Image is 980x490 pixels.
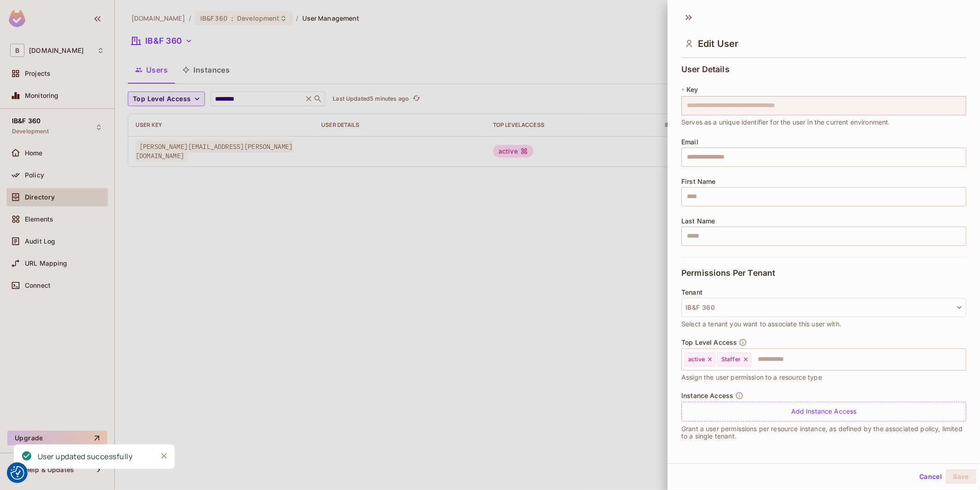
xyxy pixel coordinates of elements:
div: Staffer [717,353,751,366]
span: active [688,356,705,363]
span: Instance Access [681,392,733,399]
span: Top Level Access [681,339,737,346]
div: Add Instance Access [681,402,966,422]
button: IB&F 360 [681,298,966,317]
span: First Name [681,178,716,185]
span: Permissions Per Tenant [681,268,775,278]
span: User Details [681,65,730,74]
span: Last Name [681,217,715,225]
p: Grant a user permissions per resource instance, as defined by the associated policy, limited to a... [681,425,966,440]
button: Save [946,469,976,484]
button: Open [961,358,963,360]
button: Consent Preferences [11,466,24,480]
span: Assign the user permission to a resource type [681,372,822,382]
span: Staffer [721,356,741,363]
button: Cancel [916,469,946,484]
img: Revisit consent button [11,466,24,480]
div: User updated successfully [38,451,133,462]
span: Serves as a unique identifier for the user in the current environment. [681,117,890,127]
span: Tenant [681,289,702,296]
span: Key [686,86,698,93]
span: Edit User [698,38,738,49]
span: Email [681,138,698,146]
button: Close [157,449,171,463]
span: Select a tenant you want to associate this user with. [681,319,841,329]
div: active [684,353,715,366]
